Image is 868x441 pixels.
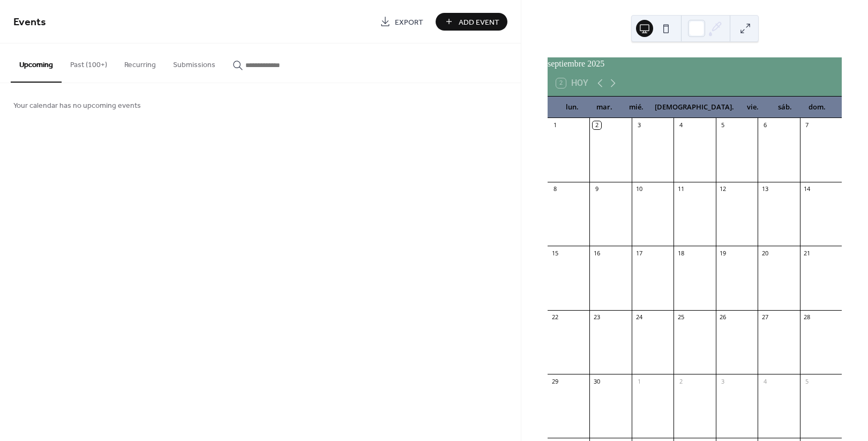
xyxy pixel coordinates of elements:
div: 1 [635,377,643,385]
div: 11 [677,185,685,193]
span: Export [395,17,423,28]
div: 5 [803,377,811,385]
div: mié. [620,97,653,118]
div: 29 [551,377,559,385]
div: 23 [593,313,601,321]
div: 20 [761,249,769,257]
div: 16 [593,249,601,257]
div: 10 [635,185,643,193]
div: 25 [677,313,685,321]
div: septiembre 2025 [548,57,842,70]
div: 26 [719,313,727,321]
button: Past (100+) [62,43,116,82]
div: 5 [719,121,727,129]
div: 1 [551,121,559,129]
div: 9 [593,185,601,193]
a: Export [372,13,431,31]
div: 3 [635,121,643,129]
span: Events [13,12,46,33]
div: vie. [737,97,769,118]
button: Upcoming [11,43,62,83]
div: 3 [719,377,727,385]
div: 17 [635,249,643,257]
div: 8 [551,185,559,193]
div: 24 [635,313,643,321]
div: 21 [803,249,811,257]
div: lun. [556,97,588,118]
div: 12 [719,185,727,193]
span: Add Event [459,17,499,28]
div: 14 [803,185,811,193]
div: 4 [677,121,685,129]
button: Add Event [436,13,507,31]
div: 15 [551,249,559,257]
div: 18 [677,249,685,257]
div: 4 [761,377,769,385]
div: 30 [593,377,601,385]
div: mar. [588,97,620,118]
div: 2 [593,121,601,129]
button: Submissions [164,43,224,82]
div: dom. [801,97,833,118]
div: [DEMOGRAPHIC_DATA]. [652,97,737,118]
div: sáb. [769,97,801,118]
button: Recurring [116,43,164,82]
div: 7 [803,121,811,129]
span: Your calendar has no upcoming events [13,100,141,112]
div: 22 [551,313,559,321]
div: 13 [761,185,769,193]
div: 28 [803,313,811,321]
div: 19 [719,249,727,257]
div: 6 [761,121,769,129]
div: 2 [677,377,685,385]
div: 27 [761,313,769,321]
